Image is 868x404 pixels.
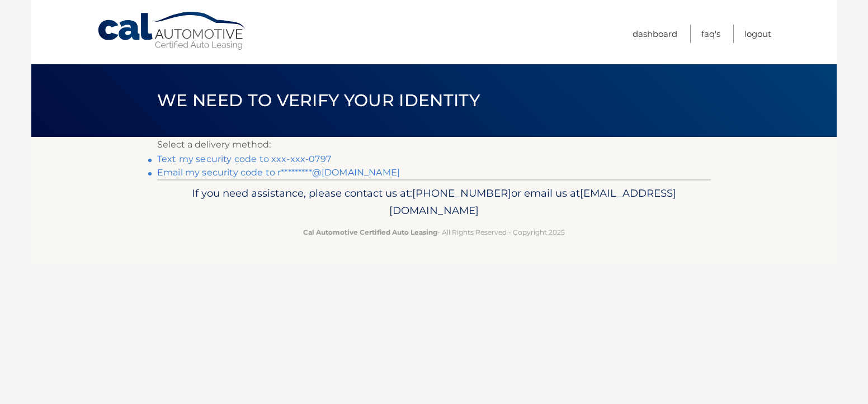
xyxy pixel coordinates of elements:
[157,154,331,164] a: Text my security code to xxx-xxx-0797
[701,25,720,43] a: FAQ's
[164,184,704,220] p: If you need assistance, please contact us at: or email us at
[412,187,511,199] span: [PHONE_NUMBER]
[164,226,704,238] p: - All Rights Reserved - Copyright 2025
[303,228,437,236] strong: Cal Automotive Certified Auto Leasing
[157,137,711,153] p: Select a delivery method:
[744,25,771,43] a: Logout
[157,90,480,111] span: We need to verify your identity
[633,25,677,43] a: Dashboard
[157,167,400,178] a: Email my security code to r*********@[DOMAIN_NAME]
[97,11,248,51] a: Cal Automotive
